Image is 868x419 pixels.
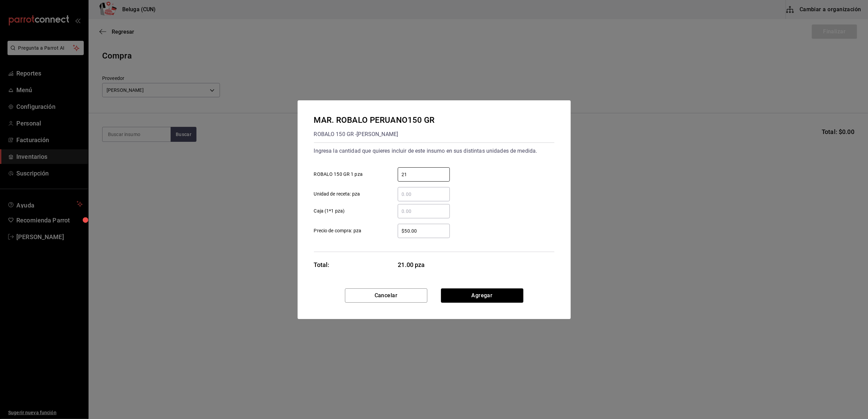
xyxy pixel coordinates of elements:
span: 21.00 pza [398,260,450,269]
div: Total: [314,260,330,269]
input: Caja (1*1 pza) [398,207,450,215]
div: Ingresa la cantidad que quieres incluir de este insumo en sus distintas unidades de medida. [314,146,554,156]
div: ROBALO 150 GR - [PERSON_NAME] [314,129,435,140]
span: Unidad de receta: pza [314,190,360,198]
input: Unidad de receta: pza [398,190,450,198]
span: Precio de compra: pza [314,227,362,234]
span: Caja (1*1 pza) [314,207,345,215]
span: ROBALO 150 GR 1 pza [314,171,363,178]
input: ROBALO 150 GR 1 pza [398,170,450,179]
input: Precio de compra: pza [398,227,450,235]
button: Agregar [441,288,523,303]
div: MAR. ROBALO PERUANO150 GR [314,114,435,126]
button: Cancelar [345,288,427,303]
